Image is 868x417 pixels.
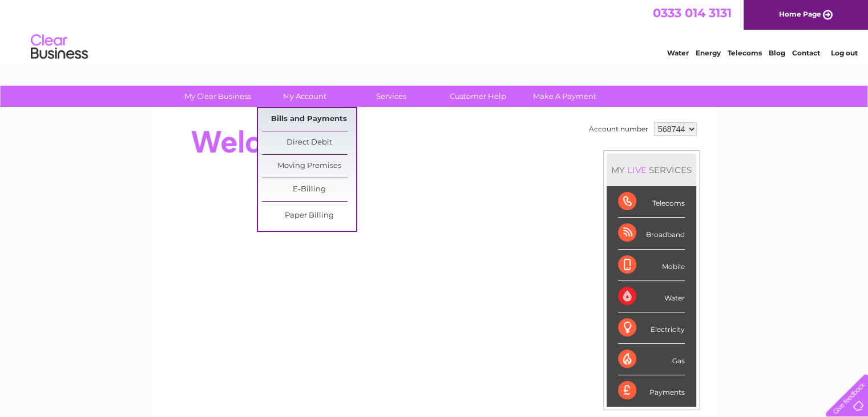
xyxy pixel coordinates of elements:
div: Water [618,281,685,312]
a: Direct Debit [262,131,356,154]
div: MY SERVICES [607,154,696,186]
a: Bills and Payments [262,108,356,131]
a: Blog [769,49,785,57]
a: Telecoms [728,49,762,57]
a: Contact [792,49,820,57]
a: My Clear Business [171,86,265,107]
div: Payments [618,375,685,406]
div: Gas [618,344,685,375]
a: Moving Premises [262,155,356,178]
a: My Account [257,86,352,107]
a: Water [667,49,689,57]
a: Customer Help [431,86,525,107]
img: logo.png [30,30,88,65]
a: E-Billing [262,178,356,201]
a: 0333 014 3131 [653,6,732,20]
div: Mobile [618,250,685,281]
div: Electricity [618,312,685,344]
a: Log out [830,49,857,57]
td: Account number [586,119,651,139]
a: Make A Payment [518,86,612,107]
div: Telecoms [618,186,685,218]
a: Services [344,86,438,107]
a: Paper Billing [262,205,356,227]
div: Clear Business is a trading name of Verastar Limited (registered in [GEOGRAPHIC_DATA] No. 3667643... [165,6,704,55]
div: LIVE [625,165,649,175]
div: Broadband [618,218,685,249]
a: Energy [696,49,721,57]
